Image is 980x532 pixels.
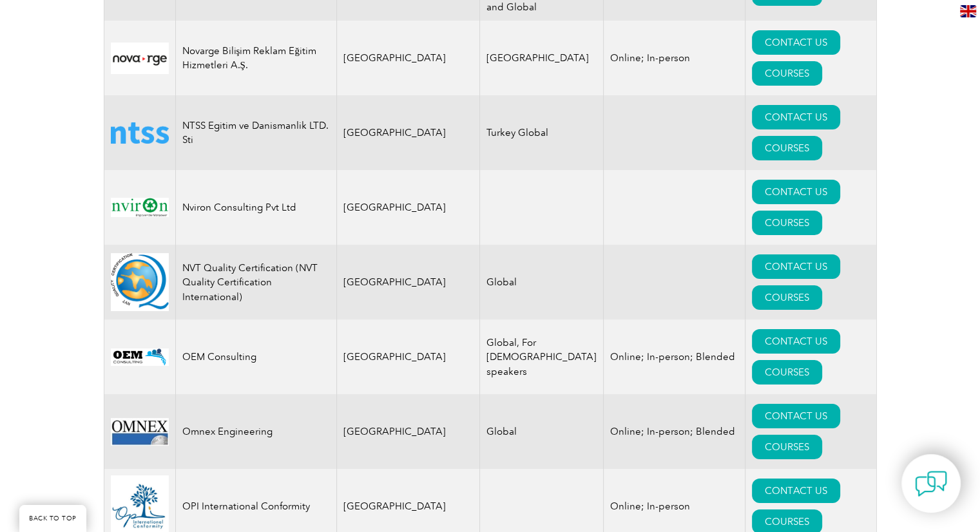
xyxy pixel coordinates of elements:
[752,30,840,55] a: CONTACT US
[752,329,840,354] a: CONTACT US
[175,319,336,394] td: OEM Consulting
[604,394,745,469] td: Online; In-person; Blended
[480,394,604,469] td: Global
[480,319,604,394] td: Global, For [DEMOGRAPHIC_DATA] speakers
[111,198,169,217] img: 8c6e383d-39a3-ec11-983f-002248154ade-logo.jpg
[175,394,336,469] td: Omnex Engineering
[175,170,336,245] td: Nviron Consulting Pvt Ltd
[752,61,822,86] a: COURSES
[175,21,336,95] td: Novarge Bilişim Reklam Eğitim Hizmetleri A.Ş.
[752,435,822,459] a: COURSES
[480,95,604,170] td: Turkey Global
[336,95,480,170] td: [GEOGRAPHIC_DATA]
[752,254,840,279] a: CONTACT US
[752,479,840,503] a: CONTACT US
[175,95,336,170] td: NTSS Egitim ve Danismanlik LTD. Sti
[336,394,480,469] td: [GEOGRAPHIC_DATA]
[480,21,604,95] td: [GEOGRAPHIC_DATA]
[175,245,336,319] td: NVT Quality Certification (NVT Quality Certification International)
[752,136,822,160] a: COURSES
[111,418,169,446] img: 0d2a24ac-d9bc-ea11-a814-000d3a79823d-logo.jpg
[19,505,86,532] a: BACK TO TOP
[752,180,840,204] a: CONTACT US
[604,21,745,95] td: Online; In-person
[604,319,745,394] td: Online; In-person; Blended
[336,170,480,245] td: [GEOGRAPHIC_DATA]
[111,43,169,74] img: 57350245-2fe8-ed11-8848-002248156329-logo.jpg
[752,360,822,385] a: COURSES
[480,245,604,319] td: Global
[111,348,169,366] img: 931107cc-606f-eb11-a812-00224815377e-logo.png
[336,319,480,394] td: [GEOGRAPHIC_DATA]
[752,404,840,428] a: CONTACT US
[915,468,947,500] img: contact-chat.png
[960,5,976,17] img: en
[752,285,822,310] a: COURSES
[111,253,169,311] img: f8318ad0-2dc2-eb11-bacc-0022481832e0-logo.png
[752,211,822,235] a: COURSES
[336,21,480,95] td: [GEOGRAPHIC_DATA]
[752,105,840,129] a: CONTACT US
[336,245,480,319] td: [GEOGRAPHIC_DATA]
[111,122,169,144] img: bab05414-4b4d-ea11-a812-000d3a79722d-logo.png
